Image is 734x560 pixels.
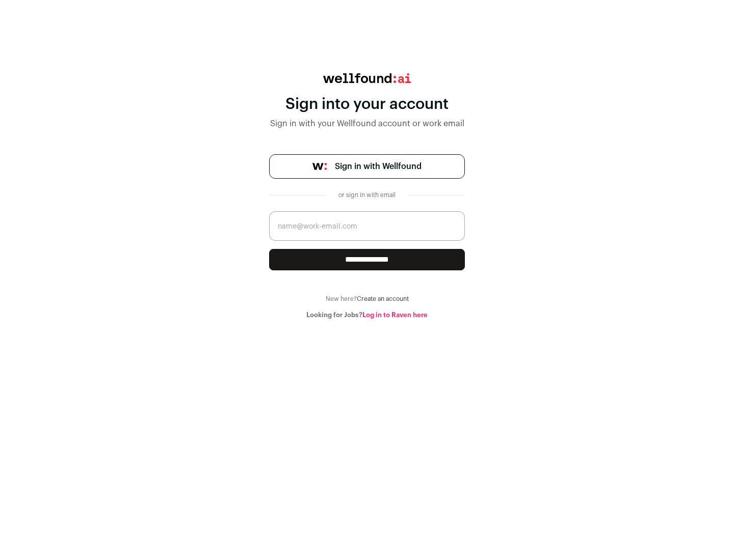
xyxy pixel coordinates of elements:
[357,296,409,302] a: Create an account
[269,118,465,130] div: Sign in with your Wellfound account or work email
[312,163,327,170] img: wellfound-symbol-flush-black-fb3c872781a75f747ccb3a119075da62bfe97bd399995f84a933054e44a575c4.png
[269,295,465,303] div: New here?
[323,73,411,83] img: wellfound:ai
[334,191,400,199] div: or sign in with email
[269,95,465,114] div: Sign into your account
[269,154,465,179] a: Sign in with Wellfound
[269,211,465,241] input: name@work-email.com
[335,160,422,173] span: Sign in with Wellfound
[269,311,465,319] div: Looking for Jobs?
[362,312,428,318] a: Log in to Raven here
